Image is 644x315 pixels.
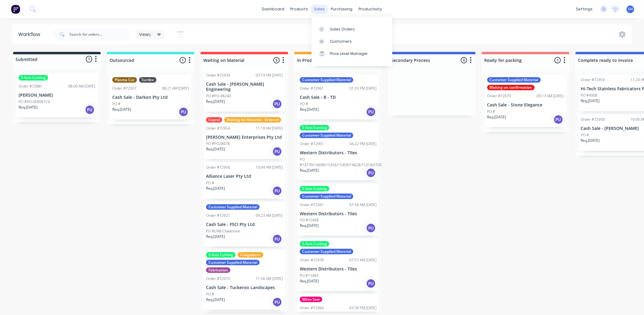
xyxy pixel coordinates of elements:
div: Customer Supplied MaterialOrder #7296101:33 PM [DATE]Cash Sale - B - TDPO #Req.[DATE]PU [297,75,379,120]
div: Order #72939 [206,73,230,78]
div: PU [85,105,95,115]
div: Mitre Saw [300,297,322,302]
div: Order #72941 [300,202,324,208]
p: Req. [DATE] [206,297,225,302]
div: 11:56 AM [DATE] [256,276,283,281]
p: Req. [DATE] [112,107,131,112]
div: Order #72921 [206,213,230,218]
div: PU [272,147,282,156]
p: Req. [DATE] [487,114,506,120]
p: PO #4908 [581,93,598,98]
div: Plasma CutSurdexOrder #7295708:21 AM [DATE]Cash Sale - Darkon Pty LtdPO #Req.[DATE]PU [110,75,191,120]
div: Customer Supplied MaterialWaiting on confirmationOrder #7287909:13 AM [DATE]Cash Sale - Stone Ele... [485,75,566,127]
div: Customer Supplied Material [300,133,353,138]
a: dashboard [259,5,288,14]
p: Req. [DATE] [206,234,225,239]
div: PU [554,115,563,124]
p: Req. [DATE] [206,146,225,152]
p: PO #UAB Chadstone [206,228,240,234]
div: Order #7295610:04 AM [DATE]Alliance Laser Pty LtdPO #Req.[DATE]PU [204,162,285,199]
p: Cash Sale - Darkon Pty Ltd [112,95,189,100]
div: Fabrication [206,267,230,273]
div: Order #72881 [19,84,43,89]
p: PO #PO-00006716 [19,99,50,105]
div: Customer Supplied Material [300,77,353,83]
div: PU [272,99,282,109]
div: 09:23 AM [DATE] [256,213,283,218]
div: Customers [330,39,352,44]
div: Order #72959 [581,77,605,83]
div: 5 Axis Cutting [300,125,329,131]
div: 5 Axis Cutting [300,241,329,247]
p: Cash Sale - [PERSON_NAME] Engineering [206,82,283,92]
div: Craigieburn [238,252,263,258]
div: 5 Axis Cutting [19,75,48,81]
p: Western Distributors - Tiles [300,150,376,156]
a: Customers [312,35,392,48]
div: PU [272,186,282,196]
div: Order #72956 [206,165,230,170]
p: PO #14739/14698/15456/15409/14628/15314/STOCK [300,157,384,168]
a: Sales Orders [312,23,392,35]
div: Customer Supplied Material [300,194,353,199]
p: PO # [112,101,121,107]
p: Req. [DATE] [581,138,600,143]
div: CapralWaiting for Material - OrderedOrder #7295411:19 AM [DATE][PERSON_NAME] Enterprises Pty LtdP... [204,115,285,159]
p: Western Distributors - Tiles [300,267,376,272]
div: 07:57 AM [DATE] [349,257,376,263]
div: Surdex [139,77,156,83]
div: 5 Axis CuttingCustomer Supplied MaterialOrder #7294107:58 AM [DATE]Western Distributors - TilesPO... [297,184,379,236]
p: [PERSON_NAME] [19,93,95,98]
p: Req. [DATE] [300,223,319,228]
input: Search for orders... [69,28,130,41]
p: PO #15483 [300,273,319,278]
div: Order #72957 [112,86,136,91]
div: 10:04 AM [DATE] [256,165,283,170]
p: Req. [DATE] [300,168,319,173]
p: Req. [DATE] [206,99,225,104]
p: PO # [206,292,214,297]
p: Cash Sale - Tuckeroo Landscapes [206,285,283,290]
div: productivity [356,5,385,14]
p: PO # [206,180,214,186]
div: Plasma Cut [112,77,137,83]
div: 04:22 PM [DATE] [349,141,376,147]
div: 5 Axis CuttingCraigieburnCustomer Supplied MaterialFabricationOrder #7291011:56 AM [DATE]Cash Sal... [204,250,285,310]
div: products [288,5,311,14]
div: Waiting on confirmation [487,85,535,90]
div: PU [366,279,376,288]
p: Req. [DATE] [581,98,600,104]
div: 11:19 AM [DATE] [256,126,283,131]
div: 08:21 AM [DATE] [162,86,189,91]
div: 08:00 AM [DATE] [68,84,95,89]
p: Req. [DATE] [300,107,319,112]
div: Workflow [18,31,43,38]
div: PU [366,107,376,117]
div: 5 Axis CuttingCustomer Supplied MaterialOrder #7293007:57 AM [DATE]Western Distributors - TilesPO... [297,239,379,291]
p: PO #15468 [300,217,319,223]
div: Order #72961 [300,86,324,91]
div: PU [179,107,188,117]
div: sales [311,5,328,14]
p: Alliance Laser Pty Ltd [206,174,283,179]
p: Req. [DATE] [206,186,225,191]
div: 5 Axis Cutting [206,252,236,258]
div: settings [573,5,596,14]
div: Order #7293903:19 PM [DATE]Cash Sale - [PERSON_NAME] EngineeringPO #PO-98240Req.[DATE]PU [204,62,285,112]
div: 07:58 AM [DATE] [349,202,376,208]
div: Sales Orders [330,27,355,32]
img: Factory [11,5,20,14]
div: purchasing [328,5,356,14]
div: 5 Axis Cutting [300,186,329,192]
div: Customer Supplied MaterialOrder #7292109:23 AM [DATE]Cash Sale - FSCI Pty LtdPO #UAB ChadstoneReq... [204,202,285,247]
div: Order #72879 [487,93,511,99]
p: Req. [DATE] [300,278,319,284]
p: PO #PO28678 [206,141,230,146]
div: Capral [206,117,222,123]
div: 5 Axis CuttingCustomer Supplied MaterialOrder #7290104:22 PM [DATE]Western Distributors - TilesPO... [297,123,379,181]
div: Customer Supplied Material [206,204,260,210]
div: 03:34 PM [DATE] [349,305,376,311]
p: Req. [DATE] [19,105,37,110]
span: SH [628,6,633,12]
p: [PERSON_NAME] Enterprises Pty Ltd [206,135,283,140]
